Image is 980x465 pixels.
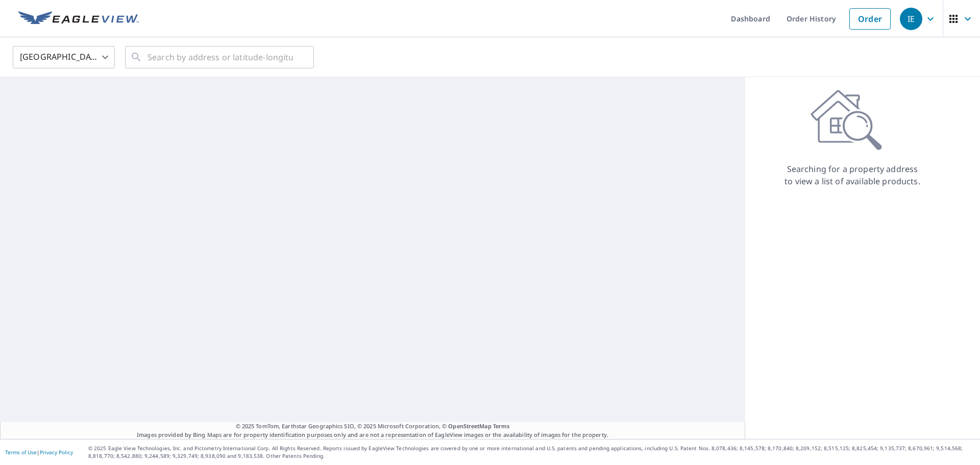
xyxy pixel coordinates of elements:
[849,8,891,30] a: Order
[13,43,115,71] div: [GEOGRAPHIC_DATA]
[448,422,491,430] a: OpenStreetMap
[5,449,73,455] p: |
[236,422,510,431] span: © 2025 TomTom, Earthstar Geographics SIO, © 2025 Microsoft Corporation, ©
[148,43,293,71] input: Search by address or latitude-longitude
[5,449,37,456] a: Terms of Use
[88,445,975,460] p: © 2025 Eagle View Technologies, Inc. and Pictometry International Corp. All Rights Reserved. Repo...
[40,449,73,456] a: Privacy Policy
[18,11,139,27] img: EV Logo
[493,422,510,430] a: Terms
[784,163,921,187] p: Searching for a property address to view a list of available products.
[900,8,922,30] div: IE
